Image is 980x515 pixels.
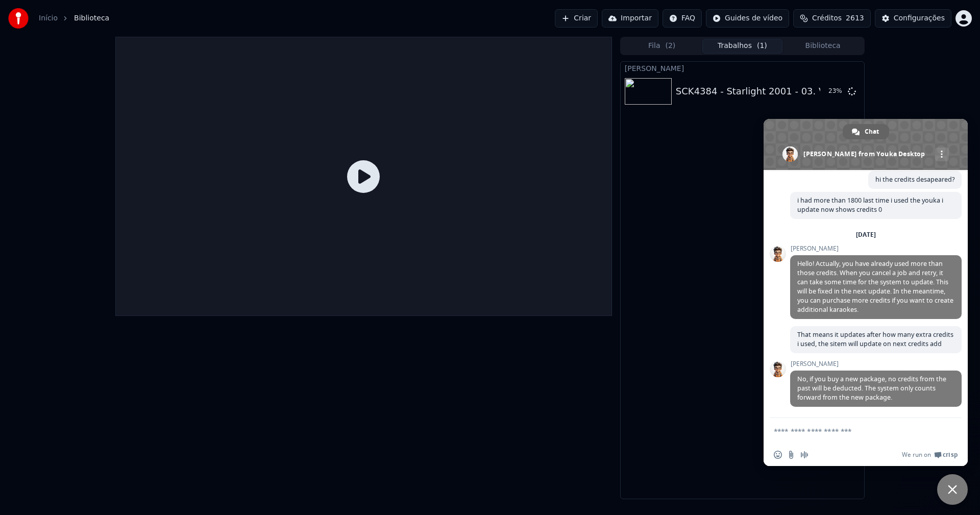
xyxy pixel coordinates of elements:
button: Importar [602,9,658,28]
button: Guides de vídeo [706,9,789,28]
span: Crisp [943,451,958,459]
a: We run onCrisp [902,451,958,459]
span: Créditos [812,13,842,23]
div: Configurações [894,13,945,23]
div: 23 % [828,87,844,95]
a: Chat [843,124,889,139]
a: Início [39,13,58,23]
button: Criar [555,9,598,28]
span: ( 1 ) [757,41,767,51]
nav: breadcrumb [39,13,109,23]
span: ( 2 ) [665,41,675,51]
span: We run on [902,451,931,459]
span: That means it updates after how many extra credits i used, the sitem will update on next credits add [797,330,953,348]
textarea: Compose your message... [774,418,937,444]
div: SCK4384 - Starlight 2001 - 03. Vida de Mil Cores [676,84,898,99]
span: hi the credits desapeared? [875,175,954,184]
div: [DATE] [856,232,876,238]
span: Send a file [787,451,795,459]
span: Insert an emoji [774,451,782,459]
span: 2613 [846,13,864,23]
span: Biblioteca [74,13,109,23]
button: Fila [622,39,702,54]
span: Hello! Actually, you have already used more than those credits. When you cancel a job and retry, ... [797,259,953,314]
span: Audio message [800,451,808,459]
button: Biblioteca [782,39,863,54]
span: i had more than 1800 last time i used the youka i update now shows credits 0 [797,196,943,214]
span: Chat [865,124,879,139]
span: [PERSON_NAME] [790,360,962,367]
span: No, if you buy a new package, no credits from the past will be deducted. The system only counts f... [797,375,946,402]
button: Trabalhos [702,39,783,54]
button: Créditos2613 [793,9,871,28]
img: youka [8,8,29,29]
button: Configurações [875,9,951,28]
div: [PERSON_NAME] [621,62,864,74]
button: FAQ [663,9,702,28]
a: Close chat [937,474,968,505]
span: [PERSON_NAME] [790,245,962,252]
